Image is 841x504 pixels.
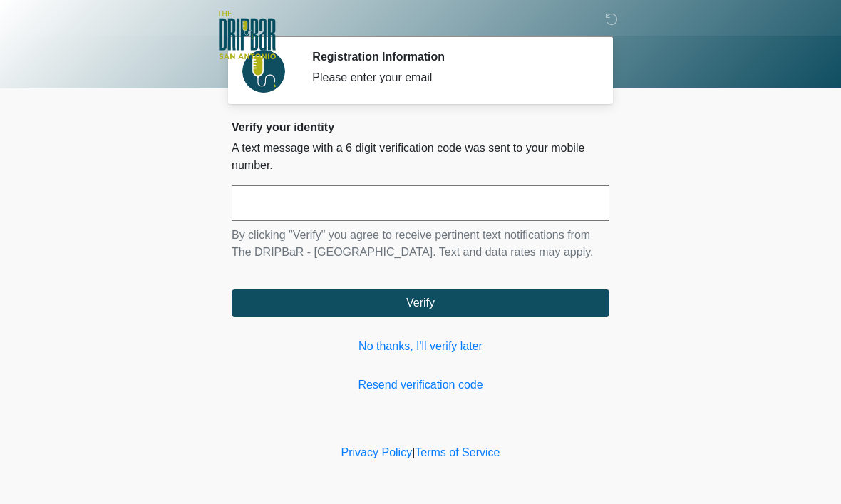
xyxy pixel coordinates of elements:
img: The DRIPBaR - San Antonio Fossil Creek Logo [217,11,276,61]
a: No thanks, I'll verify later [232,338,609,355]
h2: Verify your identity [232,120,609,134]
img: Agent Avatar [242,50,285,93]
button: Verify [232,289,609,317]
p: A text message with a 6 digit verification code was sent to your mobile number. [232,140,609,174]
a: | [412,446,415,458]
p: By clicking "Verify" you agree to receive pertinent text notifications from The DRIPBaR - [GEOGRA... [232,227,609,261]
div: Please enter your email [312,69,588,86]
a: Resend verification code [232,376,609,394]
a: Terms of Service [415,446,500,458]
a: Privacy Policy [341,446,413,458]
